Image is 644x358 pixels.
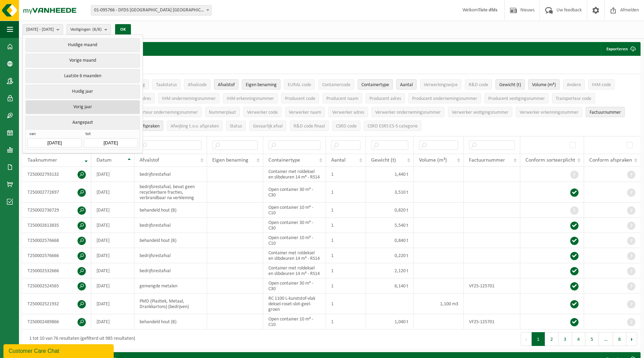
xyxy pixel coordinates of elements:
[520,110,579,115] span: Verwerker erkenningsnummer
[613,332,626,346] button: 8
[26,333,135,345] div: 1 tot 10 van 76 resultaten (gefilterd uit 985 resultaten)
[556,96,591,101] span: Transporteur code
[326,248,366,263] td: 1
[209,110,236,115] span: Nummerplaat
[331,157,346,163] span: Aantal
[592,82,611,88] span: IHM code
[230,124,242,129] span: Status
[152,79,181,90] button: TaakstatusTaakstatus: Activate to sort
[326,263,366,278] td: 1
[464,278,520,294] td: VF25-125701
[601,42,640,56] button: Exporteren
[525,157,575,163] span: Conform sorteerplicht
[246,82,277,88] span: Eigen benaming
[91,263,134,278] td: [DATE]
[91,203,134,218] td: [DATE]
[589,157,632,163] span: Conform afspraken
[366,203,414,218] td: 0,820 t
[294,124,325,129] span: R&D code finaal
[532,82,556,88] span: Volume (m³)
[162,96,216,101] span: IHM ondernemingsnummer
[532,332,545,346] button: 1
[91,248,134,263] td: [DATE]
[134,248,207,263] td: bedrijfsrestafval
[263,263,326,278] td: Container met roldeksel en slibdeuren 14 m³ - RS14
[22,278,91,294] td: T250002524565
[22,294,91,314] td: T250002521932
[488,96,545,101] span: Producent vestigingsnummer
[590,110,621,115] span: Factuurnummer
[26,24,54,35] span: [DATE] - [DATE]
[484,93,549,103] button: Producent vestigingsnummerProducent vestigingsnummer: Activate to sort
[285,96,315,101] span: Producent code
[28,131,81,138] span: van
[366,278,414,294] td: 6,140 t
[263,203,326,218] td: Open container 10 m³ - C10
[25,54,140,68] button: Vorige maand
[22,263,91,278] td: T250002532666
[134,182,207,203] td: bedrijfsrestafval, bevat geen recycleerbare fracties, verbrandbaar na verkleining
[70,24,102,35] span: Vestigingen
[253,124,283,129] span: Gevaarlijk afval
[326,203,366,218] td: 1
[290,121,329,131] button: R&D code finaalR&amp;D code finaal: Activate to sort
[288,82,311,88] span: EURAL code
[22,167,91,182] td: T250002793132
[499,82,521,88] span: Gewicht (t)
[263,167,326,182] td: Container met roldeksel en slibdeuren 14 m³ - RS14
[326,314,366,329] td: 1
[332,110,364,115] span: Verwerker adres
[263,294,326,314] td: RC 1100 L-kunststof-vlak deksel-roset-slot-geel-groen
[22,203,91,218] td: T250002736729
[91,294,134,314] td: [DATE]
[25,69,140,83] button: Laatste 6 maanden
[25,100,140,114] button: Vorig jaar
[326,167,366,182] td: 1
[91,6,211,15] span: 01-095766 - DFDS BELGIUM NV - GENT
[585,332,599,346] button: 5
[545,332,559,346] button: 2
[171,124,219,129] span: Afwijking t.o.v. afspraken
[242,79,280,90] button: Eigen benamingEigen benaming: Activate to sort
[158,93,219,103] button: IHM ondernemingsnummerIHM ondernemingsnummer: Activate to sort
[464,314,520,329] td: VF25-125701
[368,124,418,129] span: CSRD ESRS E5-5 categorie
[364,121,421,131] button: CSRD ESRS E5-5 categorieCSRD ESRS E5-5 categorie: Activate to sort
[263,248,326,263] td: Container met roldeksel en slibdeuren 14 m³ - RS14
[414,294,464,314] td: 1,100 m3
[226,121,246,131] button: StatusStatus: Activate to sort
[599,332,613,346] span: …
[91,314,134,329] td: [DATE]
[134,278,207,294] td: gemengde metalen
[218,82,235,88] span: Afvalstof
[134,218,207,233] td: bedrijfsrestafval
[326,96,358,101] span: Producent naam
[326,294,366,314] td: 1
[552,93,595,103] button: Transporteur codeTransporteur code: Activate to sort
[91,278,134,294] td: [DATE]
[626,332,637,346] button: Next
[371,107,444,117] button: Verwerker ondernemingsnummerVerwerker ondernemingsnummer: Activate to sort
[263,218,326,233] td: Open container 30 m³ - C30
[332,121,360,131] button: CSRD codeCSRD code: Activate to sort
[375,110,441,115] span: Verwerker ondernemingsnummer
[22,218,91,233] td: T250002613835
[285,107,325,117] button: Verwerker naamVerwerker naam: Activate to sort
[588,79,615,90] button: IHM codeIHM code: Activate to sort
[22,248,91,263] td: T250002576666
[322,82,350,88] span: Containercode
[469,157,505,163] span: Factuurnummer
[400,82,413,88] span: Aantal
[478,8,498,13] strong: Tiste dfds
[249,121,286,131] button: Gevaarlijk afval : Activate to sort
[212,157,248,163] span: Eigen benaming
[25,38,140,52] button: Huidige maand
[586,107,625,117] button: FactuurnummerFactuurnummer: Activate to sort
[563,79,585,90] button: AndereAndere: Activate to sort
[366,218,414,233] td: 5,540 t
[412,96,477,101] span: Producent ondernemingsnummer
[326,233,366,248] td: 1
[366,167,414,182] td: 1,440 t
[452,110,509,115] span: Verwerker vestigingsnummer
